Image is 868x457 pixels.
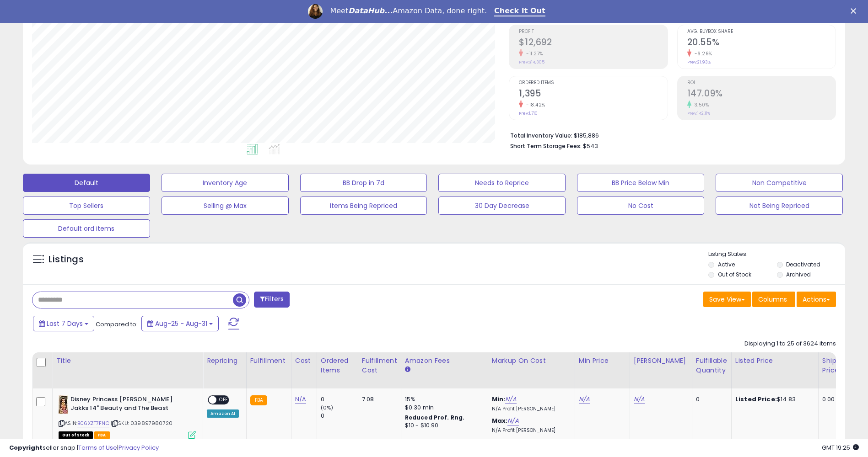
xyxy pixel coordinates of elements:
[141,316,219,331] button: Aug-25 - Aug-31
[405,422,481,430] div: $10 - $10.90
[579,395,590,404] a: N/A
[330,6,487,16] div: Meet Amazon Data, done right.
[494,6,545,16] a: Check It Out
[579,356,626,366] div: Min Price
[47,319,83,328] span: Last 7 Days
[510,132,572,139] b: Total Inventory Value:
[207,409,239,418] div: Amazon AI
[348,6,393,15] i: DataHub...
[708,250,845,259] p: Listing States:
[687,88,836,101] h2: 147.09%
[56,356,199,366] div: Title
[523,101,545,108] small: -18.42%
[9,444,159,452] div: seller snap | |
[492,395,506,404] b: Min:
[78,443,117,452] a: Terms of Use
[300,197,427,215] button: Items Being Repriced
[851,8,860,14] div: Close
[492,406,568,412] p: N/A Profit [PERSON_NAME]
[634,395,645,404] a: N/A
[308,4,323,19] img: Profile image for Georgie
[687,111,710,116] small: Prev: 142.11%
[216,396,231,404] span: OFF
[822,356,841,375] div: Ship Price
[321,395,358,404] div: 0
[519,80,667,85] span: Ordered Items
[362,356,397,375] div: Fulfillment Cost
[155,319,207,328] span: Aug-25 - Aug-31
[254,292,290,308] button: Filters
[492,416,508,425] b: Max:
[23,197,150,215] button: Top Sellers
[9,443,43,452] strong: Copyright
[321,412,358,420] div: 0
[59,395,68,414] img: 51xpRo8aKUL._SL40_.jpg
[519,59,545,65] small: Prev: $14,305
[49,253,84,266] h5: Listings
[492,427,568,434] p: N/A Profit [PERSON_NAME]
[519,111,538,116] small: Prev: 1,710
[519,37,667,49] h2: $12,692
[438,174,566,192] button: Needs to Reprice
[519,29,667,34] span: Profit
[77,420,109,427] a: B06XZT7FNC
[735,356,814,366] div: Listed Price
[687,37,836,49] h2: 20.55%
[111,420,173,427] span: | SKU: 039897980720
[687,29,836,34] span: Avg. Buybox Share
[822,395,837,404] div: 0.00
[583,142,598,150] span: $543
[703,292,751,307] button: Save View
[405,366,410,374] small: Amazon Fees.
[716,197,843,215] button: Not Being Repriced
[797,292,836,307] button: Actions
[718,271,751,278] label: Out of Stock
[162,197,289,215] button: Selling @ Max
[405,414,465,421] b: Reduced Prof. Rng.
[70,395,182,414] b: Disney Princess [PERSON_NAME] Jakks 14" Beauty and The Beast
[744,340,836,348] div: Displaying 1 to 25 of 3624 items
[687,59,711,65] small: Prev: 21.93%
[295,395,306,404] a: N/A
[691,50,712,57] small: -6.29%
[696,395,724,404] div: 0
[119,443,159,452] a: Privacy Policy
[735,395,811,404] div: $14.83
[577,197,704,215] button: No Cost
[321,404,334,411] small: (0%)
[488,352,575,388] th: The percentage added to the cost of goods (COGS) that forms the calculator for Min & Max prices.
[23,219,150,238] button: Default ord items
[696,356,728,375] div: Fulfillable Quantity
[250,395,267,405] small: FBA
[523,50,543,57] small: -11.27%
[510,142,582,150] b: Short Term Storage Fees:
[634,356,688,366] div: [PERSON_NAME]
[405,356,484,366] div: Amazon Fees
[691,101,709,108] small: 3.50%
[687,80,836,85] span: ROI
[758,295,787,304] span: Columns
[577,174,704,192] button: BB Price Below Min
[505,395,516,404] a: N/A
[33,316,94,331] button: Last 7 Days
[96,320,138,329] span: Compared to:
[438,197,566,215] button: 30 Day Decrease
[23,174,150,192] button: Default
[162,174,289,192] button: Inventory Age
[519,88,667,101] h2: 1,395
[250,356,287,366] div: Fulfillment
[822,443,859,452] span: 2025-09-8 19:25 GMT
[492,356,571,366] div: Markup on Cost
[295,356,313,366] div: Cost
[300,174,427,192] button: BB Drop in 7d
[718,260,735,268] label: Active
[752,292,795,307] button: Columns
[786,260,820,268] label: Deactivated
[507,416,518,425] a: N/A
[405,395,481,404] div: 15%
[786,271,811,278] label: Archived
[207,356,243,366] div: Repricing
[362,395,394,404] div: 7.08
[59,395,196,438] div: ASIN:
[510,129,829,140] li: $185,886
